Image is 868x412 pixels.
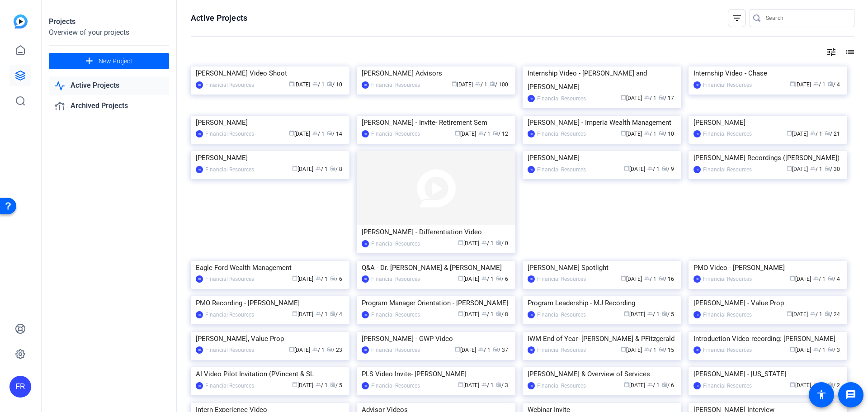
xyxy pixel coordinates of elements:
div: PMO Recording - [PERSON_NAME] [196,296,344,310]
span: / 1 [644,276,656,282]
span: group [312,130,318,136]
span: / 1 [644,95,656,101]
div: [PERSON_NAME] Spotlight [528,261,676,275]
span: / 9 [662,166,674,172]
div: [PERSON_NAME] - Invite- Retirement Sem [362,116,510,129]
span: [DATE] [289,131,310,137]
div: Financial Resources [703,275,752,284]
span: / 6 [330,276,342,282]
div: [PERSON_NAME] [528,151,676,165]
span: / 0 [496,240,508,246]
span: group [481,311,487,316]
span: [DATE] [621,347,642,353]
div: Financial Resources [371,81,420,90]
span: group [813,346,819,352]
div: [PERSON_NAME] Advisors [362,66,510,80]
div: FR [362,382,369,389]
span: group [810,311,816,316]
span: group [312,346,318,352]
span: calendar_today [787,311,792,316]
span: group [813,275,819,281]
img: blue-gradient.svg [14,14,28,28]
div: FR [693,81,701,89]
span: group [644,95,650,100]
span: calendar_today [289,130,294,136]
div: [PERSON_NAME] Video Shoot [196,66,344,80]
span: [DATE] [455,131,476,137]
div: [PERSON_NAME] [196,151,344,165]
span: / 4 [828,81,840,88]
div: Financial Resources [537,381,586,390]
span: / 4 [330,311,342,317]
div: Financial Resources [205,310,254,319]
span: radio [828,346,833,352]
span: radio [493,130,498,136]
span: group [316,166,321,171]
span: radio [496,382,501,387]
span: radio [659,95,664,100]
div: FR [196,382,203,389]
span: radio [490,81,495,86]
span: calendar_today [790,382,795,387]
span: / 1 [644,131,656,137]
span: calendar_today [624,166,629,171]
span: radio [327,130,332,136]
span: / 1 [478,347,491,353]
span: / 1 [312,131,325,137]
span: calendar_today [292,275,297,281]
div: Financial Resources [205,346,254,355]
div: FR [196,346,203,354]
span: radio [662,166,667,171]
span: calendar_today [621,346,626,352]
div: Internship Video - [PERSON_NAME] and [PERSON_NAME] [528,66,676,94]
button: New Project [49,53,169,69]
div: FR [362,240,369,247]
span: group [810,166,816,171]
div: FR [196,81,203,89]
span: group [813,81,819,86]
div: PLS Video Invite- [PERSON_NAME] [362,367,510,381]
span: radio [825,130,830,136]
span: [DATE] [621,95,642,101]
span: / 1 [481,240,494,246]
span: calendar_today [621,275,626,281]
span: calendar_today [292,382,297,387]
span: [DATE] [292,166,313,172]
span: group [644,130,650,136]
span: calendar_today [458,275,463,281]
div: Projects [49,16,169,27]
span: / 1 [312,81,325,88]
span: / 4 [828,276,840,282]
div: FR [362,275,369,283]
span: calendar_today [458,382,463,387]
a: Active Projects [49,76,169,95]
span: radio [330,166,335,171]
span: group [316,311,321,316]
div: FR [196,311,203,318]
span: / 1 [481,311,494,317]
div: Financial Resources [371,346,420,355]
div: FR [528,311,535,318]
span: calendar_today [292,311,297,316]
span: calendar_today [458,240,463,245]
h1: Active Projects [191,13,247,24]
span: / 1 [813,276,826,282]
span: / 17 [659,95,674,101]
div: Financial Resources [371,129,420,138]
span: / 15 [659,347,674,353]
span: radio [828,275,833,281]
span: / 3 [828,347,840,353]
span: calendar_today [292,166,297,171]
div: [PERSON_NAME] - [US_STATE] [693,367,842,381]
div: [PERSON_NAME] Recordings ([PERSON_NAME]) [693,151,842,165]
div: Financial Resources [703,346,752,355]
span: radio [493,346,498,352]
span: group [481,382,487,387]
span: / 1 [316,166,328,172]
div: AI Video Pilot Invitation (PVincent & SL [196,367,344,381]
div: Financial Resources [703,310,752,319]
div: [PERSON_NAME] [693,116,842,129]
span: [DATE] [790,276,811,282]
div: Financial Resources [703,165,752,174]
span: calendar_today [289,346,294,352]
